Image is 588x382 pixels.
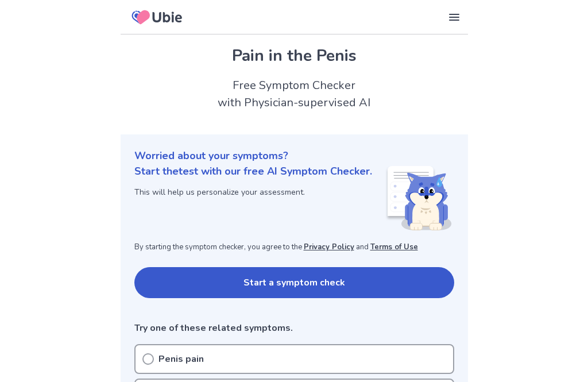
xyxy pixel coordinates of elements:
[304,242,354,252] a: Privacy Policy
[134,44,454,68] h1: Pain in the Penis
[134,148,454,164] p: Worried about your symptoms?
[385,166,452,230] img: Shiba
[134,186,372,198] p: This will help us personalize your assessment.
[134,321,454,335] p: Try one of these related symptoms.
[158,352,204,366] p: Penis pain
[121,77,468,111] h2: Free Symptom Checker with Physician-supervised AI
[134,267,454,298] button: Start a symptom check
[134,164,372,179] p: Start the test with our free AI Symptom Checker.
[370,242,418,252] a: Terms of Use
[134,242,454,253] p: By starting the symptom checker, you agree to the and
